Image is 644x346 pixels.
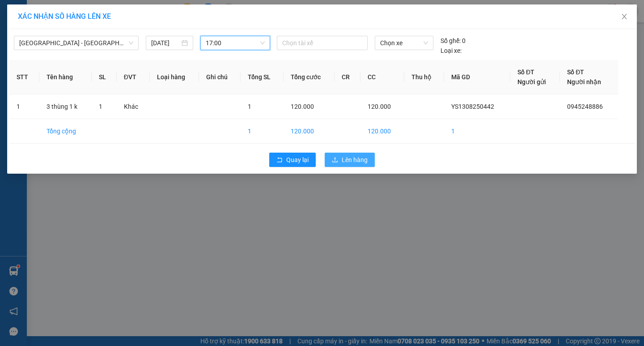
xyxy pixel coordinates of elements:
[117,60,150,94] th: ĐVT
[612,4,637,30] button: Close
[7,37,16,43] span: Gửi
[206,36,265,50] span: 17:00
[19,5,115,12] strong: CÔNG TY VẬN TẢI ĐỨC TRƯỞNG
[19,36,133,50] span: Hà Nội - Thái Thụy (45 chỗ)
[284,60,335,94] th: Tổng cước
[28,61,70,68] span: -
[9,94,39,119] td: 1
[444,60,510,94] th: Mã GD
[335,60,360,94] th: CR
[444,119,510,144] td: 1
[286,155,309,165] span: Quay lại
[151,38,180,48] input: 13/08/2025
[99,103,102,110] span: 1
[517,68,534,76] span: Số ĐT
[26,41,102,56] span: DCT20/51A Phường [GEOGRAPHIC_DATA]
[325,153,375,167] button: uploadLên hàng
[567,68,584,76] span: Số ĐT
[284,119,335,144] td: 120.000
[39,119,92,144] td: Tổng cộng
[9,60,39,94] th: STT
[150,60,199,94] th: Loại hàng
[567,103,603,110] span: 0945248886
[380,36,428,50] span: Chọn xe
[38,13,68,20] strong: HOTLINE :
[567,78,601,85] span: Người nhận
[621,13,628,20] span: close
[248,103,251,110] span: 1
[332,157,338,164] span: upload
[26,23,28,30] span: -
[517,78,546,85] span: Người gửi
[117,94,150,119] td: Khác
[360,60,404,94] th: CC
[70,13,96,20] span: 19009397
[241,60,284,94] th: Tổng SL
[241,119,284,144] td: 1
[92,60,117,94] th: SL
[269,153,316,167] button: rollbackQuay lại
[360,119,404,144] td: 120.000
[441,36,466,46] div: 0
[276,157,283,164] span: rollback
[451,103,494,110] span: YS1308250442
[199,60,241,94] th: Ghi chú
[441,36,461,46] span: Số ghế:
[18,12,111,21] span: XÁC NHẬN SỐ HÀNG LÊN XE
[26,32,118,56] span: VP [GEOGRAPHIC_DATA] -
[39,94,92,119] td: 3 thùng 1 k
[30,61,70,68] span: 0354059887
[291,103,314,110] span: 120.000
[342,155,368,165] span: Lên hàng
[404,60,444,94] th: Thu hộ
[39,60,92,94] th: Tên hàng
[368,103,391,110] span: 120.000
[441,46,462,56] span: Loại xe:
